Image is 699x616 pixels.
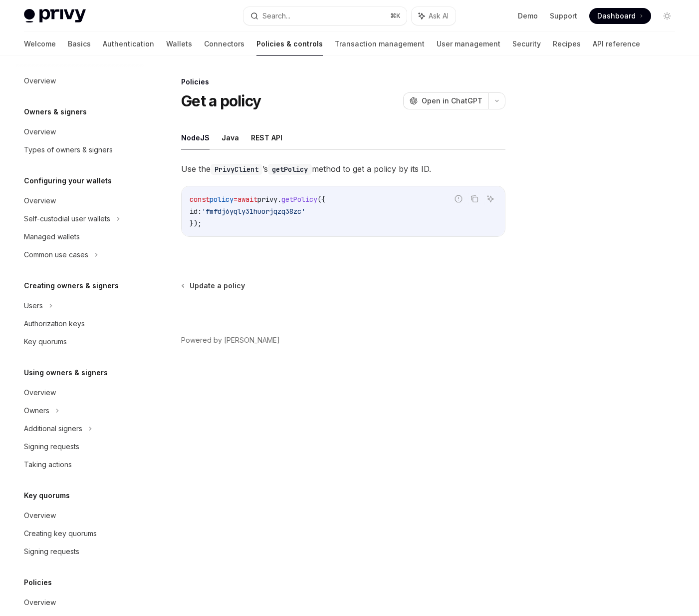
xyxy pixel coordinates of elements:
button: Open in ChatGPT [403,92,488,109]
a: Recipes [553,32,581,56]
div: Additional signers [24,423,82,435]
span: 'fmfdj6yqly31huorjqzq38zc' [202,207,305,216]
a: Overview [16,123,144,141]
a: Transaction management [335,32,425,56]
span: id: [190,207,202,216]
a: Wallets [166,32,192,56]
span: privy [257,195,277,204]
span: ({ [317,195,325,204]
span: ⌘ K [390,12,401,20]
div: Self-custodial user wallets [24,213,110,225]
h5: Owners & signers [24,106,87,118]
h5: Creating owners & signers [24,280,119,292]
span: policy [210,195,233,204]
a: Welcome [24,32,56,56]
span: await [237,195,257,204]
div: Overview [24,195,56,207]
a: Authentication [103,32,154,56]
div: Creating key quorums [24,528,97,540]
div: Key quorums [24,336,67,348]
button: NodeJS [181,126,210,149]
button: Ask AI [484,192,497,205]
div: Search... [262,10,290,22]
div: Overview [24,387,56,399]
div: Owners [24,405,49,417]
div: Overview [24,75,56,87]
a: Signing requests [16,543,144,561]
a: Overview [16,507,144,525]
a: Powered by [PERSON_NAME] [181,335,280,345]
a: API reference [593,32,640,56]
a: Overview [16,72,144,90]
button: Toggle dark mode [659,8,675,24]
div: Types of owners & signers [24,144,113,156]
a: Overview [16,192,144,210]
a: Demo [518,11,538,21]
span: = [233,195,237,204]
button: Report incorrect code [452,192,465,205]
code: getPolicy [268,164,312,175]
div: Signing requests [24,441,79,453]
div: Users [24,300,43,312]
h5: Policies [24,577,52,589]
a: Authorization keys [16,315,144,333]
button: Copy the contents from the code block [468,192,481,205]
span: }); [190,219,202,228]
a: Support [550,11,577,21]
span: . [277,195,281,204]
a: Creating key quorums [16,525,144,543]
button: REST API [251,126,282,149]
a: User management [437,32,500,56]
span: const [190,195,210,204]
div: Managed wallets [24,231,80,243]
a: Connectors [204,32,244,56]
span: Dashboard [597,11,636,21]
span: getPolicy [281,195,317,204]
h5: Key quorums [24,490,70,502]
div: Authorization keys [24,318,85,330]
a: Dashboard [589,8,651,24]
div: Common use cases [24,249,88,261]
button: Search...⌘K [243,7,406,25]
a: Basics [68,32,91,56]
a: Policies & controls [256,32,323,56]
span: Update a policy [190,281,245,291]
a: Overview [16,384,144,402]
div: Policies [181,77,505,87]
h1: Get a policy [181,92,261,110]
div: Overview [24,510,56,522]
a: Security [512,32,541,56]
button: Java [222,126,239,149]
code: PrivyClient [211,164,262,175]
a: Managed wallets [16,228,144,246]
a: Types of owners & signers [16,141,144,159]
button: Ask AI [412,7,456,25]
h5: Configuring your wallets [24,175,112,187]
img: light logo [24,9,86,23]
a: Taking actions [16,456,144,474]
a: Update a policy [182,281,245,291]
a: Key quorums [16,333,144,351]
h5: Using owners & signers [24,367,108,379]
div: Taking actions [24,459,72,471]
span: Ask AI [429,11,449,21]
div: Signing requests [24,546,79,558]
span: Open in ChatGPT [422,96,482,106]
span: Use the ’s method to get a policy by its ID. [181,162,505,176]
div: Overview [24,126,56,138]
a: Signing requests [16,438,144,456]
a: Overview [16,594,144,612]
div: Overview [24,597,56,609]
